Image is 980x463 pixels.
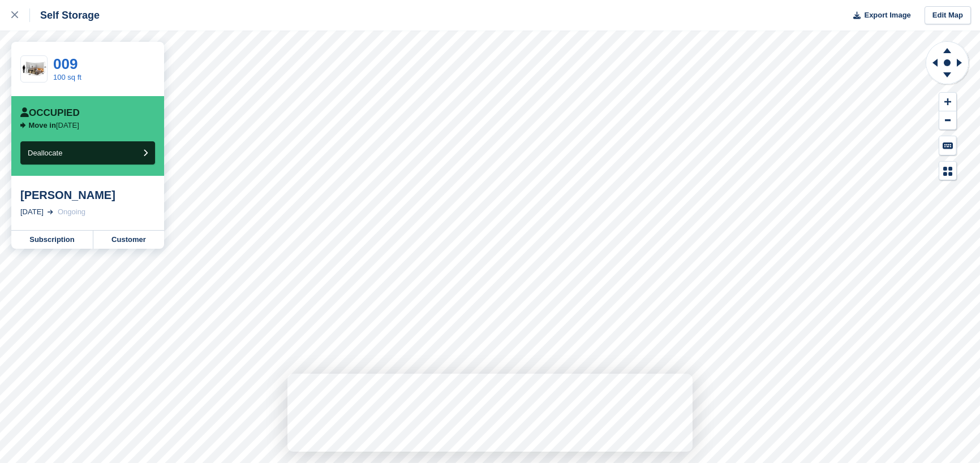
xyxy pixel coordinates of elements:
[28,149,62,157] span: Deallocate
[29,121,79,130] p: [DATE]
[30,8,100,22] div: Self Storage
[53,55,78,72] a: 009
[53,73,81,81] a: 100 sq ft
[93,231,164,249] a: Customer
[20,122,26,128] img: arrow-right-icn-b7405d978ebc5dd23a37342a16e90eae327d2fa7eb118925c1a0851fb5534208.svg
[20,107,80,119] div: Occupied
[21,59,47,79] img: 100.jpg
[939,111,956,130] button: Zoom Out
[925,6,971,25] a: Edit Map
[846,6,911,25] button: Export Image
[864,10,910,21] span: Export Image
[287,374,693,452] iframe: Survey by David from Stora
[939,162,956,180] button: Map Legend
[939,93,956,111] button: Zoom In
[20,206,44,218] div: [DATE]
[11,231,93,249] a: Subscription
[20,188,155,202] div: [PERSON_NAME]
[29,121,56,129] span: Move in
[939,136,956,155] button: Keyboard Shortcuts
[58,206,85,218] div: Ongoing
[48,210,53,214] img: arrow-right-light-icn-cde0832a797a2874e46488d9cf13f60e5c3a73dbe684e267c42b8395dfbc2abf.svg
[20,141,155,165] button: Deallocate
